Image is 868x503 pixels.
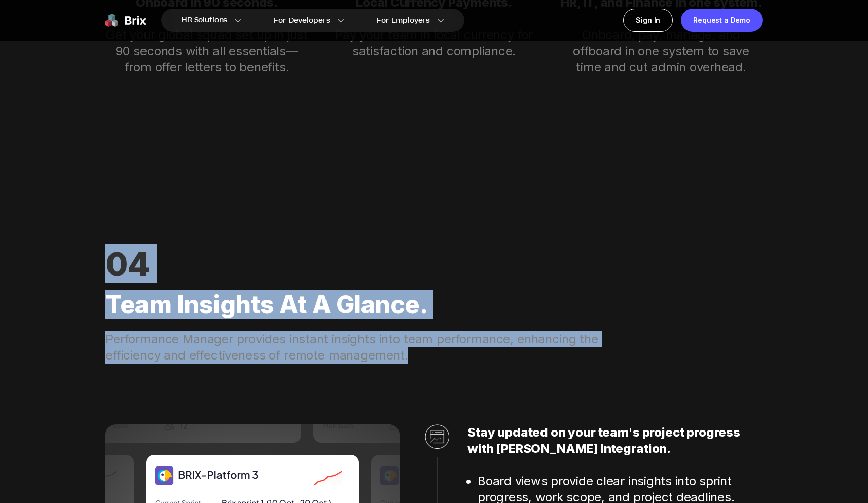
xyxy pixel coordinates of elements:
p: Onboard, pay, manage, and offboard in one system to save time and cut admin overhead. [560,27,763,76]
span: For Employers [377,15,430,26]
span: HR Solutions [182,12,227,28]
a: Request a Demo [681,9,763,32]
div: Performance Manager provides instant insights into team performance, enhancing the efficiency and... [105,331,625,364]
span: For Developers [274,15,330,26]
p: Get your global squad set up in just 90 seconds with all essentials—from offer letters to benefits. [105,27,308,76]
p: Pay your team in local currency for satisfaction and compliance. [333,27,535,59]
div: Team Insights at a Glance. [105,278,763,331]
h2: Stay updated on your team's project progress with [PERSON_NAME] Integration. [467,424,763,457]
a: Sign In [623,9,673,32]
div: 04 [105,250,763,278]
